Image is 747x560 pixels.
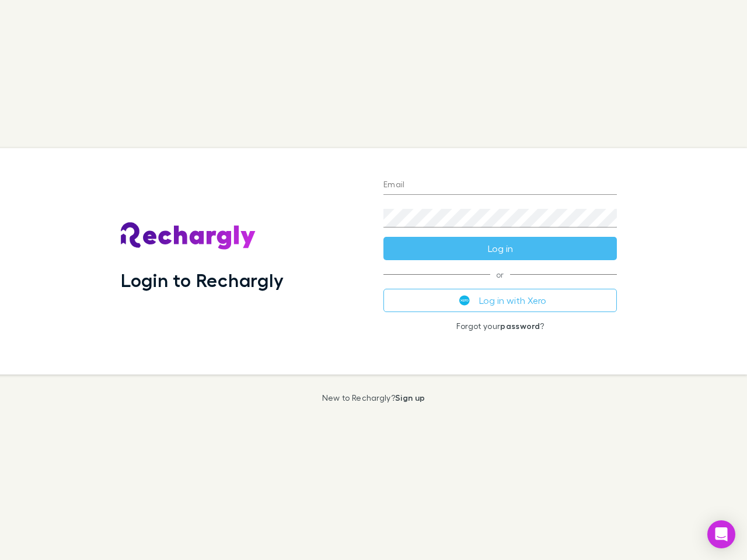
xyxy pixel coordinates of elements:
button: Log in with Xero [383,289,617,312]
img: Rechargly's Logo [121,222,256,250]
a: password [500,321,540,331]
button: Log in [383,237,617,260]
img: Xero's logo [459,295,470,306]
p: Forgot your ? [383,321,617,331]
p: New to Rechargly? [322,393,425,402]
a: Sign up [395,393,425,402]
span: or [383,274,617,275]
div: Open Intercom Messenger [707,520,735,548]
h1: Login to Rechargly [121,269,284,291]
